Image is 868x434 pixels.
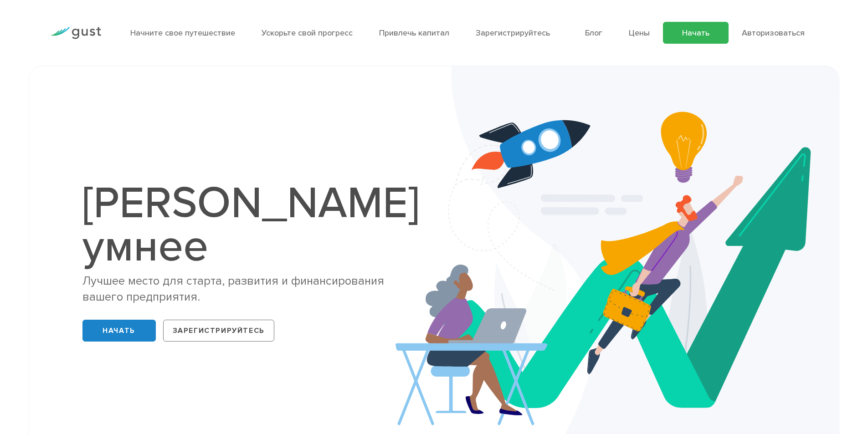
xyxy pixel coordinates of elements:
a: Зарегистрируйтесь [163,320,274,342]
a: Цены [629,28,650,38]
a: Блог [585,28,602,38]
font: Начать [103,326,135,335]
a: Зарегистрируйтесь [476,28,550,38]
a: Начните свое путешествие [130,28,235,38]
a: Ускорьте свой прогресс [262,28,353,38]
a: Привлечь капитал [379,28,449,38]
img: Логотип Порыва [50,27,101,39]
a: Начать [82,320,156,342]
a: Авторизоваться [742,28,805,38]
font: Лучшее место для старта, развития и финансирования вашего предприятия. [82,274,384,304]
font: Зарегистрируйтесь [173,326,265,335]
font: Начать [682,28,709,38]
a: Начать [663,22,729,44]
font: [PERSON_NAME] умнее [82,177,419,272]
